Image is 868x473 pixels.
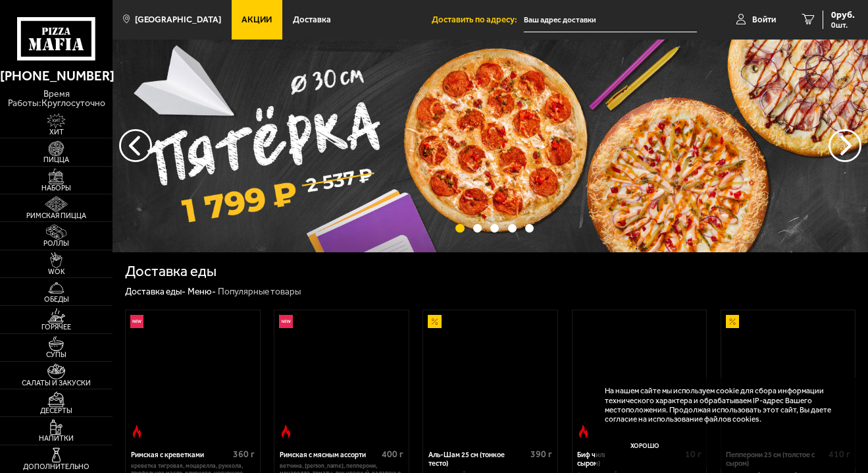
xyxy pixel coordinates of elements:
[218,286,301,298] div: Популярные товары
[119,129,152,162] button: следующий
[126,310,260,443] a: НовинкаОстрое блюдоРимская с креветками
[135,15,221,24] span: [GEOGRAPHIC_DATA]
[831,21,855,29] span: 0 шт.
[428,315,442,329] img: Акционный
[279,425,293,439] img: Острое блюдо
[131,451,230,459] div: Римская с креветками
[423,310,557,443] a: АкционныйАль-Шам 25 см (тонкое тесто)
[130,315,144,329] img: Новинка
[752,15,776,24] span: Войти
[577,451,677,468] div: Биф чили 25 см (толстое с сыром)
[274,310,409,443] a: НовинкаОстрое блюдоРимская с мясным ассорти
[125,286,186,296] a: Доставка еды-
[831,11,855,20] span: 0 руб.
[280,451,379,459] div: Римская с мясным ассорти
[293,15,331,24] span: Доставка
[490,224,499,233] button: точки переключения
[279,315,293,329] img: Новинка
[726,315,740,329] img: Акционный
[382,449,403,460] span: 400 г
[530,449,552,460] span: 390 г
[605,432,686,459] button: Хорошо
[721,310,855,443] a: АкционныйПепперони 25 см (толстое с сыром)
[573,310,707,443] a: Острое блюдоБиф чили 25 см (толстое с сыром)
[605,386,839,424] p: На нашем сайте мы используем cookie для сбора информации технического характера и обрабатываем IP...
[524,8,698,32] input: Ваш адрес доставки
[188,286,216,296] a: Меню-
[455,224,464,233] button: точки переключения
[125,264,217,279] h1: Доставка еды
[829,129,861,162] button: предыдущий
[473,224,482,233] button: точки переключения
[432,15,524,24] span: Доставить по адресу:
[525,224,534,233] button: точки переключения
[576,425,590,439] img: Острое блюдо
[233,449,255,460] span: 360 г
[508,224,517,233] button: точки переключения
[130,425,144,439] img: Острое блюдо
[428,451,528,468] div: Аль-Шам 25 см (тонкое тесто)
[242,15,272,24] span: Акции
